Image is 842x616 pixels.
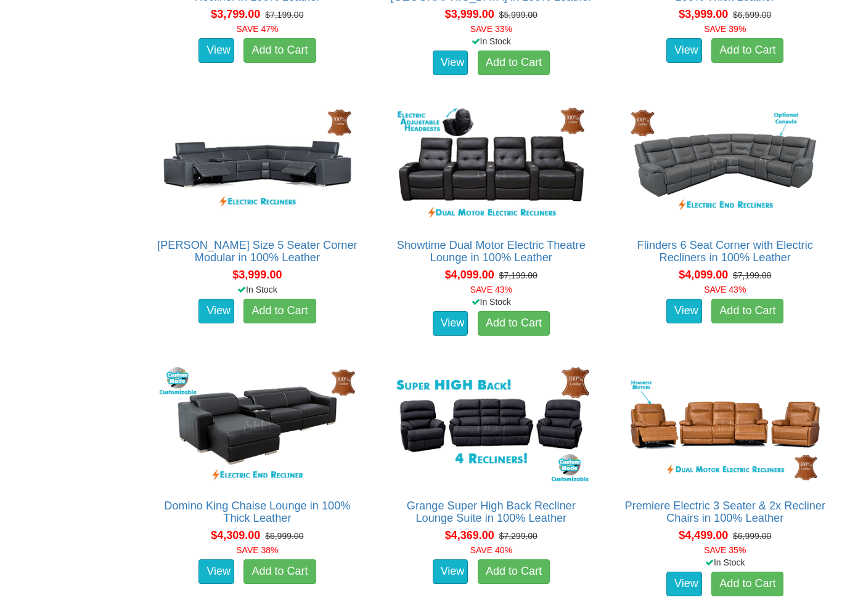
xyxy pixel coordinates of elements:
[445,269,494,281] span: $4,099.00
[164,500,350,524] a: Domino King Chaise Lounge in 100% Thick Leather
[733,270,771,280] del: $7,199.00
[265,10,303,20] del: $7,199.00
[625,500,825,524] a: Premiere Electric 3 Seater & 2x Recliner Chairs in 100% Leather
[198,559,234,584] a: View
[470,545,512,555] font: SAVE 40%
[711,572,783,596] a: Add to Cart
[704,545,746,555] font: SAVE 35%
[679,8,728,20] span: $3,999.00
[679,529,728,541] span: $4,499.00
[211,529,260,541] span: $4,309.00
[470,24,512,34] font: SAVE 33%
[478,311,550,336] a: Add to Cart
[478,51,550,75] a: Add to Cart
[445,8,494,20] span: $3,999.00
[397,239,586,264] a: Showtime Dual Motor Electric Theatre Lounge in 100% Leather
[243,559,316,584] a: Add to Cart
[147,283,367,296] div: In Stock
[265,531,303,541] del: $6,999.00
[666,38,702,63] a: View
[157,103,358,227] img: Valencia King Size 5 Seater Corner Modular in 100% Leather
[624,364,826,487] img: Premiere Electric 3 Seater & 2x Recliner Chairs in 100% Leather
[433,559,468,584] a: View
[407,500,576,524] a: Grange Super High Back Recliner Lounge Suite in 100% Leather
[381,296,601,308] div: In Stock
[381,35,601,47] div: In Stock
[211,8,260,20] span: $3,799.00
[624,103,826,227] img: Flinders 6 Seat Corner with Electric Recliners in 100% Leather
[615,556,835,569] div: In Stock
[711,299,783,323] a: Add to Cart
[433,51,468,75] a: View
[704,24,746,34] font: SAVE 39%
[666,572,702,596] a: View
[198,38,234,63] a: View
[433,311,468,336] a: View
[236,24,278,34] font: SAVE 47%
[637,239,813,264] a: Flinders 6 Seat Corner with Electric Recliners in 100% Leather
[236,545,278,555] font: SAVE 38%
[499,270,537,280] del: $7,199.00
[390,364,592,487] img: Grange Super High Back Recliner Lounge Suite in 100% Leather
[499,531,537,541] del: $7,299.00
[470,285,512,294] font: SAVE 43%
[679,269,728,281] span: $4,099.00
[243,299,316,323] a: Add to Cart
[243,38,316,63] a: Add to Cart
[390,103,592,227] img: Showtime Dual Motor Electric Theatre Lounge in 100% Leather
[733,10,771,20] del: $6,599.00
[704,285,746,294] font: SAVE 43%
[499,10,537,20] del: $5,999.00
[445,529,494,541] span: $4,369.00
[232,269,282,281] span: $3,999.00
[157,364,358,487] img: Domino King Chaise Lounge in 100% Thick Leather
[733,531,771,541] del: $6,999.00
[478,559,550,584] a: Add to Cart
[666,299,702,323] a: View
[711,38,783,63] a: Add to Cart
[198,299,234,323] a: View
[157,239,357,264] a: [PERSON_NAME] Size 5 Seater Corner Modular in 100% Leather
